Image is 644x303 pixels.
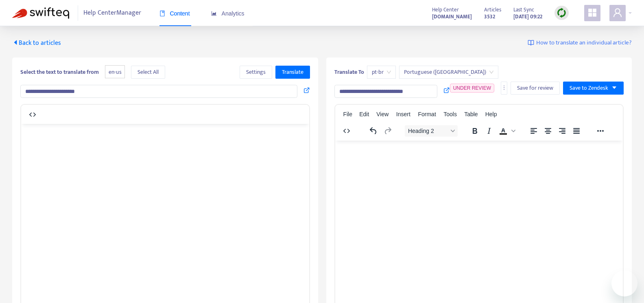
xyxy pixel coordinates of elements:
button: Block Heading 2 [404,125,457,137]
a: How to translate an individual article? [528,38,632,48]
strong: 3532 [484,12,495,21]
button: Save for review [511,82,560,95]
button: Undo [366,125,380,137]
button: Bold [467,125,481,137]
span: Articles [484,5,501,14]
button: Reveal or hide additional toolbar items [593,125,607,137]
span: Edit [359,111,369,117]
span: Analytics [211,10,245,17]
span: Portuguese (Brazil) [404,66,493,78]
span: Last Sync [513,5,534,14]
button: Redo [380,125,394,137]
img: Swifteq [12,7,69,19]
a: [DOMAIN_NAME] [432,12,472,21]
span: UNDER REVIEW [453,85,491,91]
span: Select All [138,68,159,77]
span: user [613,8,622,18]
div: Text color Black [496,125,516,137]
b: Select the text to translate from [20,67,99,77]
span: caret-down [611,85,617,91]
span: Help Center [432,5,459,14]
span: How to translate an individual article? [536,38,632,48]
span: more [501,85,507,91]
button: Select All [131,66,165,79]
span: area-chart [211,11,217,16]
b: Translate To [334,67,364,77]
span: View [376,111,389,117]
span: Tools [443,111,457,117]
span: Back to articles [12,38,61,49]
button: Translate [275,66,310,79]
span: Insert [396,111,410,117]
span: pt-br [372,66,391,78]
span: caret-left [12,39,19,46]
button: Align left [526,125,540,137]
span: Heading 2 [408,128,448,134]
span: Translate [282,68,303,77]
button: Align center [541,125,554,137]
button: Save to Zendeskcaret-down [563,82,624,95]
span: Content [159,10,190,17]
span: File [343,111,352,117]
span: book [159,11,165,16]
iframe: Button to launch messaging window [611,270,637,296]
span: en-us [105,65,125,79]
span: Settings [246,68,266,77]
button: Justify [569,125,583,137]
span: Table [464,111,478,117]
button: Settings [240,66,272,79]
button: Align right [555,125,569,137]
strong: [DATE] 09:22 [513,12,542,21]
span: Help Center Manager [83,5,141,21]
img: sync.dc5367851b00ba804db3.png [557,8,567,18]
span: Help [485,111,497,117]
img: image-link [528,40,534,46]
span: appstore [587,8,597,18]
span: Save for review [517,84,553,93]
span: Save to Zendesk [570,84,608,93]
button: Italic [482,125,496,137]
span: Format [418,111,436,117]
button: more [501,82,507,95]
